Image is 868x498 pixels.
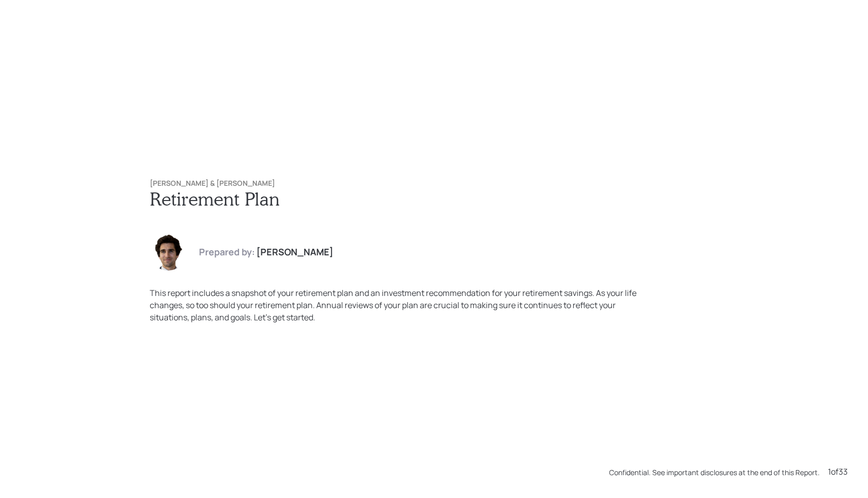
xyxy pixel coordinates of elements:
[150,188,718,210] h1: Retirement Plan
[150,179,718,188] h6: [PERSON_NAME] & [PERSON_NAME]
[828,466,848,478] div: 1 of 33
[609,467,820,478] div: Confidential. See important disclosures at the end of this Report.
[256,247,333,258] h4: [PERSON_NAME]
[199,247,255,258] h4: Prepared by:
[150,287,653,323] div: This report includes a snapshot of your retirement plan and an investment recommendation for your...
[150,234,186,271] img: harrison-schaefer-headshot-2.png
